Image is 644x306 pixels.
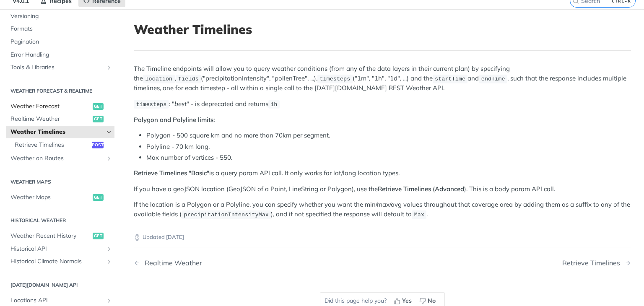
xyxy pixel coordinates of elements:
p: If you have a geoJSON location (GeoJSON of a Point, LineString or Polygon), use the ). This is a ... [134,184,631,194]
button: Hide subpages for Weather Timelines [106,129,112,135]
a: Error Handling [6,49,114,61]
h1: Weather Timelines [134,22,631,37]
span: get [93,233,104,239]
h2: [DATE][DOMAIN_NAME] API [6,281,114,289]
a: Versioning [6,10,114,23]
li: Polygon - 500 square km and no more than 70km per segment. [146,131,631,140]
span: get [93,194,104,201]
span: startTime [435,76,465,82]
span: fields [178,76,199,82]
button: Show subpages for Historical API [106,246,112,252]
span: Realtime Weather [10,115,91,123]
span: post [92,142,104,148]
span: Pagination [10,38,112,46]
li: Polyline - 70 km long. [146,142,631,152]
p: is a query param API call. It only works for lat/long location types. [134,169,631,178]
span: Weather Timelines [10,128,104,136]
div: Retrieve Timelines [562,259,624,267]
button: Show subpages for Locations API [106,297,112,304]
a: Weather Recent Historyget [6,230,114,242]
span: No [428,296,436,305]
span: timesteps [136,101,166,108]
button: Show subpages for Weather on Routes [106,155,112,162]
strong: Retrieve Timelines (Advanced [378,185,464,193]
li: Max number of vertices - 550. [146,153,631,163]
a: Weather Forecastget [6,100,114,113]
span: get [93,116,104,122]
span: Formats [10,25,112,33]
p: The Timeline endpoints will allow you to query weather conditions (from any of the data layers in... [134,64,631,93]
span: location [145,76,172,82]
span: Tools & Libraries [10,63,104,72]
span: precipitationIntensityMax [184,212,269,218]
span: Retrieve Timelines [15,141,90,149]
span: Historical Climate Normals [10,257,104,266]
a: Retrieve Timelinespost [10,139,114,151]
span: Yes [402,296,412,305]
a: Weather on RoutesShow subpages for Weather on Routes [6,152,114,165]
span: Weather Forecast [10,102,91,111]
span: get [93,103,104,110]
strong: Retrieve Timelines "Basic" [134,169,209,177]
a: Realtime Weatherget [6,113,114,125]
span: Weather on Routes [10,154,104,163]
a: Next Page: Retrieve Timelines [562,259,631,267]
h2: Weather Forecast & realtime [6,87,114,95]
em: best [174,100,187,108]
nav: Pagination Controls [134,251,631,275]
p: If the location is a Polygon or a Polyline, you can specify whether you want the min/max/avg valu... [134,200,631,219]
a: Tools & LibrariesShow subpages for Tools & Libraries [6,61,114,74]
span: Historical API [10,245,104,253]
a: Pagination [6,36,114,48]
span: Weather Recent History [10,232,91,240]
p: : " " - is deprecated and returns [134,99,631,109]
strong: Polygon and Polyline limits: [134,116,215,124]
a: Weather TimelinesHide subpages for Weather Timelines [6,126,114,138]
span: Versioning [10,12,112,21]
span: endTime [481,76,505,82]
div: Realtime Weather [140,259,202,267]
a: Historical Climate NormalsShow subpages for Historical Climate Normals [6,255,114,268]
button: Show subpages for Historical Climate Normals [106,258,112,265]
span: Weather Maps [10,193,91,202]
a: Formats [6,23,114,35]
span: Max [414,212,424,218]
span: Error Handling [10,51,112,59]
a: Weather Mapsget [6,191,114,204]
span: 1h [270,101,277,108]
a: Historical APIShow subpages for Historical API [6,243,114,255]
p: Updated [DATE] [134,233,631,241]
span: Locations API [10,296,104,305]
h2: Weather Maps [6,178,114,186]
span: timesteps [319,76,350,82]
a: Previous Page: Realtime Weather [134,259,347,267]
h2: Historical Weather [6,217,114,224]
button: Show subpages for Tools & Libraries [106,64,112,71]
